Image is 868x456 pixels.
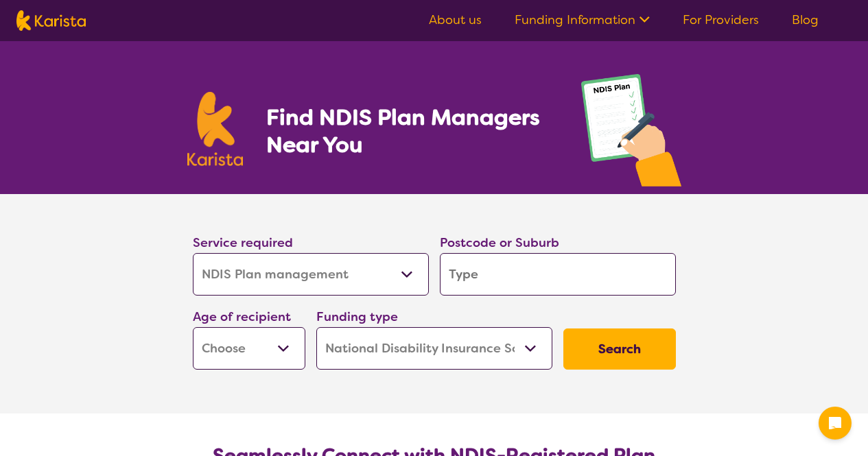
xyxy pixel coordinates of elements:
[515,12,650,28] a: Funding Information
[440,253,676,296] input: Type
[16,10,86,31] img: Karista logo
[193,235,293,251] label: Service required
[187,92,244,166] img: Karista logo
[316,309,398,325] label: Funding type
[440,235,559,251] label: Postcode or Suburb
[563,328,676,370] button: Search
[429,12,482,28] a: About us
[683,12,759,28] a: For Providers
[792,12,819,28] a: Blog
[193,309,291,325] label: Age of recipient
[266,104,553,158] h1: Find NDIS Plan Managers Near You
[581,74,681,194] img: plan-management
